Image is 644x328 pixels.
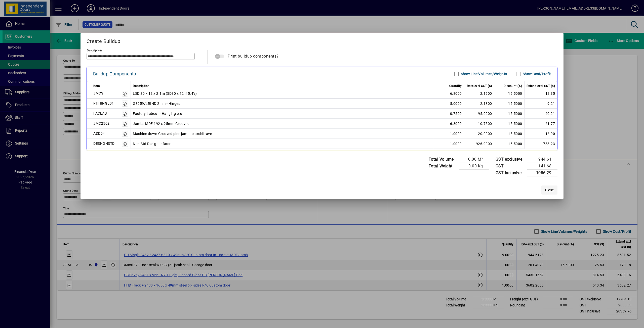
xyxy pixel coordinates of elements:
[93,70,136,78] div: Buildup Components
[525,119,557,129] td: 61.77
[504,83,522,89] span: Discount (%)
[426,156,459,163] td: Total Volume
[494,119,525,129] td: 15.5000
[93,130,105,136] div: ADD04
[434,99,464,109] td: 5.0000
[494,88,525,99] td: 15.5000
[426,163,459,169] td: Total Weight
[466,101,492,107] div: 2.1800
[522,71,551,76] label: Show Cost/Profit
[525,109,557,119] td: 60.21
[493,163,528,169] td: GST
[467,83,492,89] span: Rate excl GST ($)
[527,83,555,89] span: Extend excl GST ($)
[527,163,557,169] td: 141.68
[93,90,103,96] div: JMCS
[434,139,464,149] td: 1.0000
[131,99,434,109] td: G8959/LRIND 2mm - Hinges
[131,139,434,149] td: Non Std Designer Door
[434,88,464,99] td: 6.8000
[459,156,489,163] td: 0.00 M³
[459,163,489,169] td: 0.00 Kg
[434,129,464,139] td: 1.0000
[80,33,563,48] h2: Create Buildup
[525,139,557,149] td: 783.23
[466,121,492,127] div: 10.7500
[466,90,492,97] div: 2.1500
[525,99,557,109] td: 9.21
[93,83,100,89] span: Item
[545,188,554,193] span: Close
[434,109,464,119] td: 0.7500
[525,129,557,139] td: 16.90
[466,131,492,137] div: 20.0000
[494,99,525,109] td: 15.5000
[133,83,150,89] span: Description
[527,169,557,176] td: 1086.29
[228,54,279,59] span: Print buildup components?
[434,119,464,129] td: 6.8000
[93,120,110,126] div: JMC2502
[541,185,557,195] button: Close
[494,129,525,139] td: 15.5000
[466,111,492,117] div: 95.0000
[131,88,434,99] td: LSD 30 x 12 x 2.1m (SD30 x 12 if 5.4's)
[131,109,434,119] td: Factory Labour - Hanging etc
[494,139,525,149] td: 15.5000
[93,100,114,106] div: PHHINGE01
[131,119,434,129] td: Jambs MDF 192 x 25mm Grooved
[460,71,507,76] label: Show Line Volumes/Weights
[525,88,557,99] td: 12.35
[93,140,115,147] div: DESNONSTD
[494,109,525,119] td: 15.5000
[449,83,462,89] span: Quantity
[527,156,557,163] td: 944.61
[466,141,492,147] div: 926.9000
[93,110,107,116] div: FACLAB
[131,129,434,139] td: Machine down Grooved pine jamb to architrave
[493,156,528,163] td: GST exclusive
[493,169,528,176] td: GST inclusive
[87,48,102,52] mat-label: Description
